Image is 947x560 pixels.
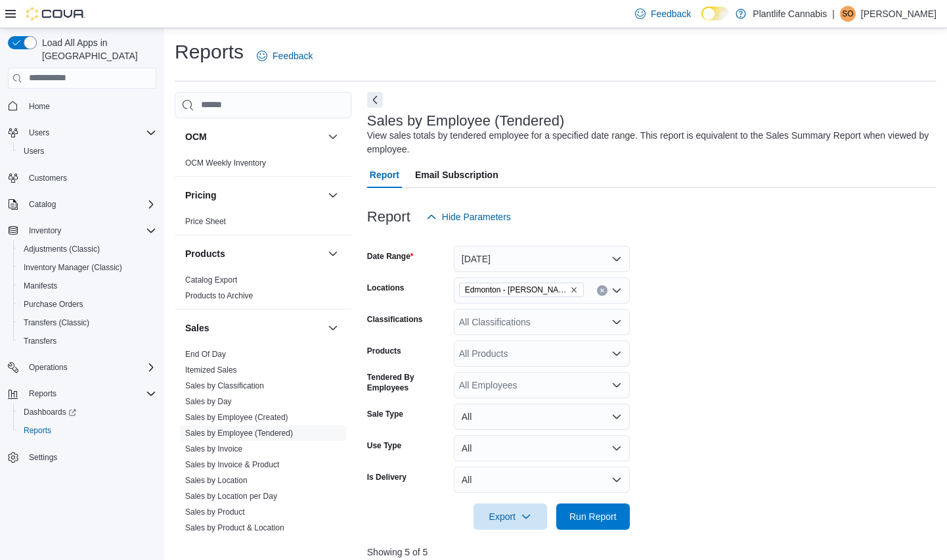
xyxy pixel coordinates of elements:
span: Operations [24,360,156,375]
span: Export [481,503,539,530]
button: All [454,435,630,461]
p: [PERSON_NAME] [861,6,936,22]
button: Users [24,125,55,141]
a: Transfers [18,333,62,349]
input: Dark Mode [701,7,729,20]
a: Sales by Employee (Tendered) [185,429,293,438]
span: Customers [29,173,67,183]
span: Users [29,128,49,138]
a: Sales by Location per Day [185,492,277,501]
label: Locations [367,283,405,293]
span: Sales by Classification [185,381,264,391]
div: Shaylene Orbeck [840,6,856,22]
span: End Of Day [185,349,226,360]
a: Sales by Employee (Created) [185,413,288,422]
div: View sales totals by tendered employee for a specified date range. This report is equivalent to t... [367,129,930,156]
h3: Report [367,209,410,225]
div: OCM [175,155,351,176]
h3: Pricing [185,189,216,202]
span: Sales by Location [185,475,248,486]
span: Users [18,143,156,159]
label: Classifications [367,314,423,325]
span: Catalog [24,197,156,212]
span: Email Subscription [415,162,498,188]
a: Dashboards [13,403,162,421]
span: Reports [24,386,156,402]
button: Customers [3,168,162,187]
button: Inventory [3,222,162,240]
button: Inventory [24,223,66,239]
span: Catalog [29,199,56,210]
button: Sales [325,320,341,336]
button: Next [367,92,383,108]
a: Feedback [252,43,318,69]
span: Dashboards [24,407,76,417]
a: Settings [24,450,62,465]
a: Sales by Invoice & Product [185,460,279,469]
img: Cova [26,7,85,20]
button: Transfers (Classic) [13,314,162,332]
span: Adjustments (Classic) [18,241,156,257]
span: Inventory Manager (Classic) [24,262,122,273]
a: Sales by Classification [185,381,264,390]
a: Purchase Orders [18,296,89,312]
a: Sales by Day [185,397,232,406]
h1: Reports [175,39,244,65]
button: OCM [185,130,322,143]
button: Settings [3,448,162,467]
span: SO [842,6,853,22]
a: Sales by Product & Location [185,523,284,532]
span: Reports [29,388,56,399]
span: Purchase Orders [18,296,156,312]
span: Manifests [18,278,156,294]
span: Sales by Employee (Created) [185,412,288,423]
a: Itemized Sales [185,365,237,375]
span: Edmonton - [PERSON_NAME] [465,283,567,296]
button: Sales [185,321,322,335]
button: Users [13,142,162,160]
h3: Sales by Employee (Tendered) [367,113,565,129]
a: Transfers (Classic) [18,315,95,331]
a: Adjustments (Classic) [18,241,105,257]
a: Inventory Manager (Classic) [18,260,127,275]
span: Dark Mode [701,20,702,21]
span: Reports [18,423,156,438]
button: Transfers [13,332,162,350]
h3: Products [185,247,225,260]
button: Catalog [3,195,162,214]
a: Price Sheet [185,217,226,226]
span: Sales by Day [185,396,232,407]
span: Transfers (Classic) [18,315,156,331]
span: Sales by Employee (Tendered) [185,428,293,438]
p: | [832,6,835,22]
p: Plantlife Cannabis [753,6,827,22]
nav: Complex example [8,91,156,502]
a: OCM Weekly Inventory [185,158,266,168]
a: Sales by Invoice [185,444,242,454]
button: Remove Edmonton - Terra Losa from selection in this group [570,286,578,294]
a: End Of Day [185,350,226,359]
span: Customers [24,170,156,186]
span: Inventory [29,225,61,236]
label: Is Delivery [367,472,407,482]
button: Export [474,503,547,530]
button: Products [185,247,322,260]
button: OCM [325,129,341,145]
span: Feedback [651,7,691,20]
label: Sale Type [367,409,403,419]
a: Users [18,143,49,159]
button: Open list of options [611,285,622,296]
label: Use Type [367,440,401,451]
button: Operations [3,358,162,377]
button: Run Report [556,503,630,530]
span: Sales by Product [185,507,245,517]
button: Home [3,97,162,116]
button: Hide Parameters [421,204,516,230]
button: Clear input [597,285,607,296]
button: Open list of options [611,348,622,359]
span: Transfers (Classic) [24,317,89,328]
span: Edmonton - Terra Losa [459,283,584,297]
button: Open list of options [611,380,622,390]
a: Dashboards [18,404,81,420]
button: All [454,467,630,493]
